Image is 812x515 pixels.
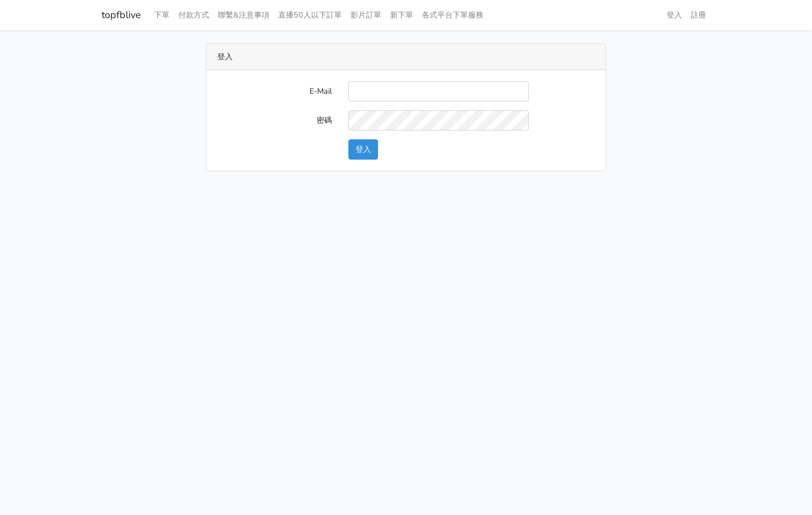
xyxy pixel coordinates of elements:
button: 登入 [348,139,378,160]
label: 密碼 [209,110,340,131]
a: 註冊 [686,4,710,26]
div: 登入 [206,44,606,70]
a: 影片訂單 [346,4,386,26]
a: 下單 [150,4,174,26]
a: 新下單 [386,4,418,26]
label: E-Mail [209,81,340,101]
a: 聯繫&注意事項 [213,4,274,26]
a: 直播50人以下訂單 [274,4,346,26]
a: 付款方式 [174,4,213,26]
a: 登入 [662,4,686,26]
a: 各式平台下單服務 [418,4,488,26]
a: topfblive [101,4,141,26]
